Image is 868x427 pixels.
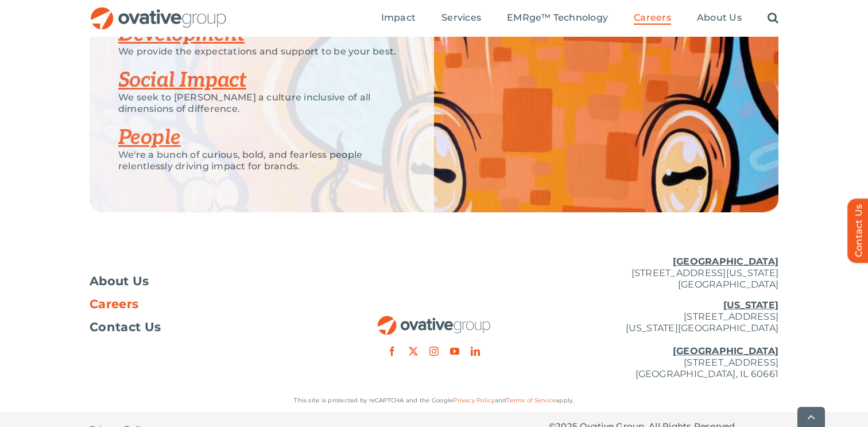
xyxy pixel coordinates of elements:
a: OG_Full_horizontal_RGB [377,315,491,325]
a: linkedin [471,347,480,356]
nav: Footer Menu [90,275,319,333]
a: facebook [387,347,397,356]
span: Contact Us [90,321,161,333]
a: OG_Full_horizontal_RGB [90,6,227,17]
span: Careers [634,12,671,24]
span: About Us [90,275,149,287]
p: We seek to [PERSON_NAME] a culture inclusive of all dimensions of difference. [118,92,405,115]
span: Careers [90,298,138,310]
a: instagram [429,347,439,356]
a: Terms of Service [506,397,556,404]
a: EMRge™ Technology [507,12,608,25]
p: This site is protected by reCAPTCHA and the Google and apply. [90,395,778,406]
a: youtube [450,347,459,356]
span: Services [441,12,481,24]
a: Careers [634,12,671,25]
a: Contact Us [90,321,319,333]
a: twitter [409,347,418,356]
p: We're a bunch of curious, bold, and fearless people relentlessly driving impact for brands. [118,149,405,172]
p: [STREET_ADDRESS] [US_STATE][GEOGRAPHIC_DATA] [STREET_ADDRESS] [GEOGRAPHIC_DATA], IL 60661 [549,300,778,380]
p: We provide the expectations and support to be your best. [118,46,405,57]
u: [GEOGRAPHIC_DATA] [673,346,778,356]
a: Search [768,12,778,25]
span: About Us [697,12,742,24]
span: EMRge™ Technology [507,12,608,24]
u: [GEOGRAPHIC_DATA] [673,256,778,267]
p: [STREET_ADDRESS][US_STATE] [GEOGRAPHIC_DATA] [549,256,778,290]
a: Privacy Policy [453,397,494,404]
span: Impact [381,12,416,24]
a: Services [441,12,481,25]
a: Social Impact [118,68,246,93]
a: Impact [381,12,416,25]
a: People [118,125,181,150]
u: [US_STATE] [723,300,778,310]
a: About Us [90,275,319,287]
a: Careers [90,298,319,310]
a: About Us [697,12,742,25]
